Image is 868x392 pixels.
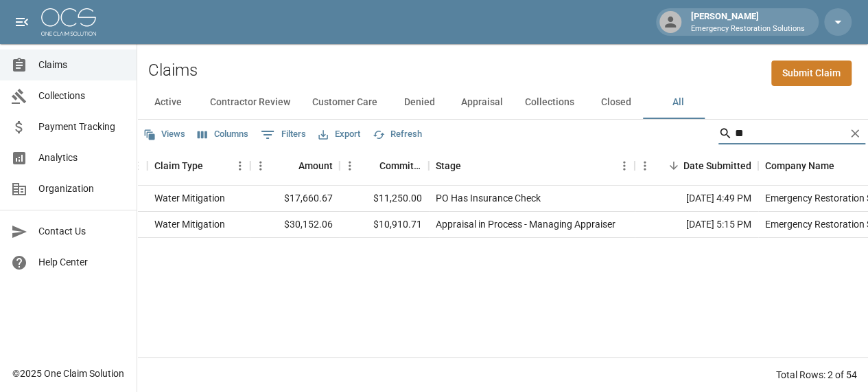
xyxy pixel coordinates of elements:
[148,146,250,185] div: Claim Type
[148,61,198,80] h2: Claims
[203,156,222,175] button: Sort
[250,212,340,238] div: $30,152.06
[776,368,857,382] div: Total Rows: 2 of 54
[38,151,126,165] span: Analytics
[41,8,96,36] img: ocs-logo-white-transparent.png
[38,255,126,270] span: Help Center
[845,123,865,144] button: Clear
[154,146,203,185] div: Claim Type
[199,86,301,119] button: Contractor Review
[38,89,126,103] span: Collections
[765,146,834,185] div: Company Name
[514,86,585,119] button: Collections
[718,122,865,147] div: Search
[230,155,250,176] button: Menu
[683,146,751,185] div: Date Submitted
[360,156,379,175] button: Sort
[635,212,758,238] div: [DATE] 5:15 PM
[301,86,388,119] button: Customer Care
[340,155,360,176] button: Menu
[685,10,810,34] div: [PERSON_NAME]
[664,156,683,175] button: Sort
[647,86,709,119] button: All
[450,86,514,119] button: Appraisal
[38,224,126,239] span: Contact Us
[461,156,480,175] button: Sort
[38,58,126,72] span: Claims
[38,120,126,134] span: Payment Tracking
[388,86,450,119] button: Denied
[614,155,635,176] button: Menu
[340,146,429,185] div: Committed Amount
[279,156,298,175] button: Sort
[250,146,340,185] div: Amount
[834,156,854,175] button: Sort
[315,124,364,145] button: Export
[194,124,252,145] button: Select columns
[436,191,541,205] div: PO Has Insurance Check
[635,186,758,212] div: [DATE] 4:49 PM
[38,182,126,196] span: Organization
[137,86,868,119] div: dynamic tabs
[585,86,647,119] button: Closed
[340,186,429,212] div: $11,250.00
[250,155,271,176] button: Menu
[436,217,615,231] div: Appraisal in Process - Managing Appraiser
[635,155,655,176] button: Menu
[340,212,429,238] div: $10,910.71
[691,23,805,35] p: Emergency Restoration Solutions
[771,61,852,86] a: Submit Claim
[436,146,461,185] div: Stage
[154,191,225,205] div: Water Mitigation
[250,186,340,212] div: $17,660.67
[8,8,36,36] button: open drawer
[379,146,422,185] div: Committed Amount
[298,146,333,185] div: Amount
[429,146,635,185] div: Stage
[635,146,758,185] div: Date Submitted
[257,124,309,146] button: Show filters
[10,146,148,185] div: Claim Number
[154,217,225,231] div: Water Mitigation
[369,124,425,145] button: Refresh
[12,367,124,380] div: © 2025 One Claim Solution
[137,86,199,119] button: Active
[140,124,189,145] button: Views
